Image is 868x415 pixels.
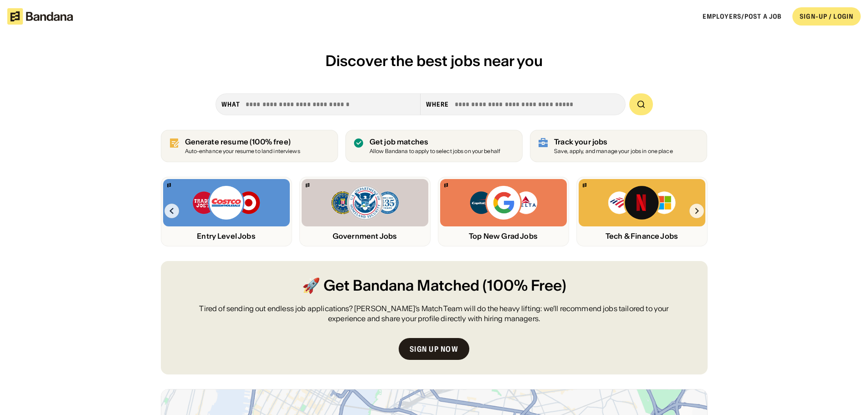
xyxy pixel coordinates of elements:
a: Bandana logoFBI, DHS, MWRD logosGovernment Jobs [299,177,431,246]
div: Get job matches [370,138,500,146]
div: Save, apply, and manage your jobs in one place [554,149,673,154]
img: Bandana logo [167,183,171,187]
a: Bandana logoBank of America, Netflix, Microsoft logosTech & Finance Jobs [576,177,708,246]
a: Generate resume (100% free)Auto-enhance your resume to land interviews [161,130,338,162]
a: Bandana logoTrader Joe’s, Costco, Target logosEntry Level Jobs [161,177,292,246]
img: Bandana logo [444,183,448,187]
div: Generate resume [185,138,300,146]
img: Capital One, Google, Delta logos [469,184,538,221]
a: Get job matches Allow Bandana to apply to select jobs on your behalf [345,130,523,162]
div: Sign up now [410,345,458,353]
img: Bandana logo [306,183,309,187]
div: Track your jobs [554,138,673,146]
span: (100% Free) [483,276,566,296]
div: what [221,100,240,108]
div: Entry Level Jobs [163,232,290,241]
img: FBI, DHS, MWRD logos [330,184,400,221]
img: Bandana logo [583,183,586,187]
img: Left Arrow [164,204,179,218]
a: Sign up now [399,338,469,360]
div: Auto-enhance your resume to land interviews [185,149,300,154]
div: Tired of sending out endless job applications? [PERSON_NAME]’s Match Team will do the heavy lifti... [183,303,686,324]
a: Track your jobs Save, apply, and manage your jobs in one place [530,130,707,162]
div: Top New Grad Jobs [440,232,567,241]
img: Right Arrow [689,204,704,218]
div: Where [426,100,449,108]
span: (100% free) [250,137,291,146]
a: Bandana logoCapital One, Google, Delta logosTop New Grad Jobs [438,177,569,246]
a: Employers/Post a job [703,12,781,20]
div: Government Jobs [302,232,428,241]
div: SIGN-UP / LOGIN [800,12,853,20]
img: Bank of America, Netflix, Microsoft logos [607,184,676,221]
span: 🚀 Get Bandana Matched [302,276,479,296]
div: Tech & Finance Jobs [579,232,705,241]
img: Trader Joe’s, Costco, Target logos [192,184,261,221]
img: Bandana logotype [7,8,73,25]
span: Discover the best jobs near you [325,51,543,70]
div: Allow Bandana to apply to select jobs on your behalf [370,149,500,154]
